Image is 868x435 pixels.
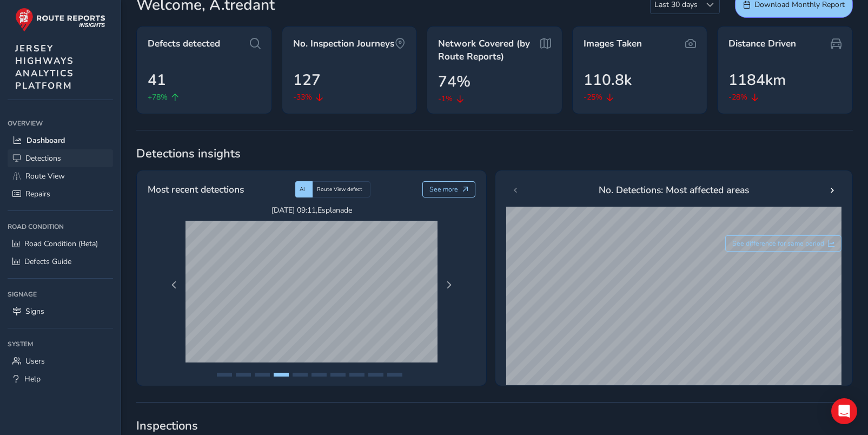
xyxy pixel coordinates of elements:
[15,8,105,32] img: rr logo
[584,37,642,50] span: Images Taken
[8,352,113,370] a: Users
[831,398,857,424] div: Open Intercom Messenger
[148,182,244,196] span: Most recent detections
[441,278,456,293] button: Next Page
[732,239,824,248] span: See difference for same period
[236,373,251,377] button: Page 2
[24,374,41,384] span: Help
[438,93,453,104] span: -1%
[8,115,113,131] div: Overview
[8,253,113,271] a: Defects Guide
[8,336,113,352] div: System
[312,373,327,377] button: Page 6
[148,91,168,103] span: +78%
[293,91,312,103] span: -33%
[300,186,305,193] span: AI
[317,186,362,193] span: Route View defect
[167,278,182,293] button: Previous Page
[293,373,308,377] button: Page 5
[8,302,113,320] a: Signs
[26,135,65,146] span: Dashboard
[387,373,402,377] button: Page 10
[438,37,540,63] span: Network Covered (by Route Reports)
[255,373,270,377] button: Page 3
[368,373,383,377] button: Page 9
[728,37,796,50] span: Distance Driven
[295,181,313,197] div: AI
[8,131,113,149] a: Dashboard
[438,70,471,93] span: 74%
[136,418,853,434] span: Inspections
[217,373,232,377] button: Page 1
[185,205,438,215] span: [DATE] 09:11 , Esplanade
[148,69,166,91] span: 41
[330,373,346,377] button: Page 7
[25,306,44,317] span: Signs
[313,181,370,197] div: Route View defect
[293,37,394,50] span: No. Inspection Journeys
[599,183,749,197] span: No. Detections: Most affected areas
[349,373,365,377] button: Page 8
[728,69,786,91] span: 1184km
[293,69,321,91] span: 127
[728,91,747,103] span: -28%
[274,373,289,377] button: Page 4
[8,370,113,388] a: Help
[725,235,842,252] button: See difference for same period
[25,153,61,163] span: Detections
[422,181,476,197] button: See more
[136,146,853,162] span: Detections insights
[24,239,98,249] span: Road Condition (Beta)
[8,286,113,302] div: Signage
[429,185,458,194] span: See more
[25,189,50,199] span: Repairs
[24,256,71,267] span: Defects Guide
[584,91,602,103] span: -25%
[8,235,113,253] a: Road Condition (Beta)
[8,185,113,203] a: Repairs
[148,37,220,50] span: Defects detected
[8,167,113,185] a: Route View
[8,149,113,167] a: Detections
[15,42,74,92] span: JERSEY HIGHWAYS ANALYTICS PLATFORM
[8,219,113,235] div: Road Condition
[25,356,45,366] span: Users
[584,69,632,91] span: 110.8k
[25,171,65,181] span: Route View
